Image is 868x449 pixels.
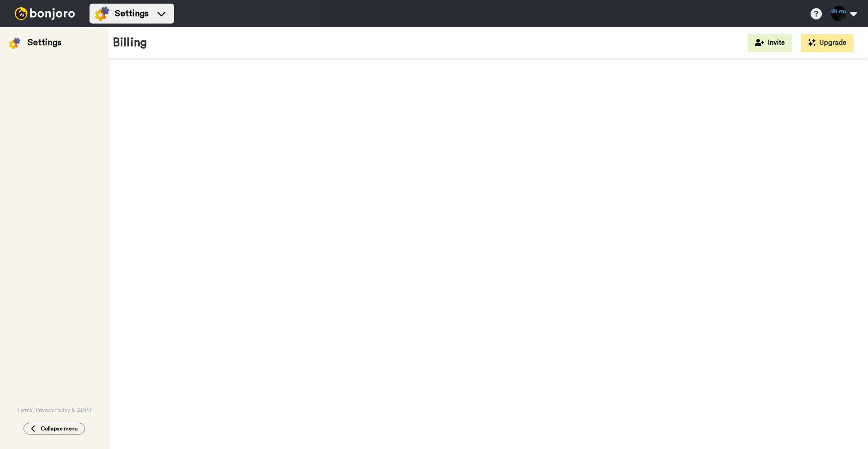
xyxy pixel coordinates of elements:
img: settings-colored.svg [95,6,109,21]
button: Collapse menu [24,423,85,435]
img: bj-logo-header-white.svg [11,7,79,20]
div: Settings [28,36,61,49]
img: settings-colored.svg [9,38,20,49]
button: Invite [748,34,792,52]
span: Settings [115,7,149,20]
button: Upgrade [801,34,854,52]
span: Collapse menu [41,425,78,432]
h1: Billing [113,36,147,49]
